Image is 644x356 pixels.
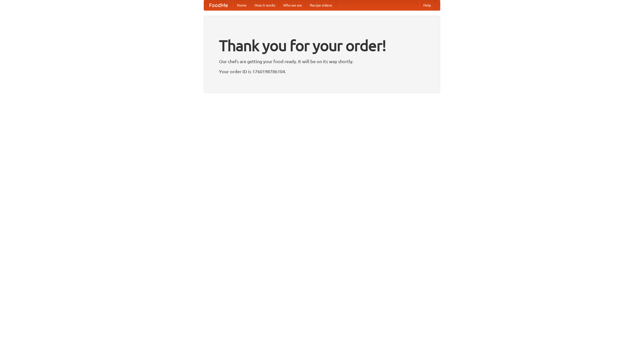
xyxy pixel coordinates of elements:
a: Who we are [279,0,306,10]
a: Home [233,0,251,10]
a: FoodMe [204,0,233,10]
p: Our chefs are getting your food ready. It will be on its way shortly. [219,58,425,65]
a: Recipe videos [306,0,336,10]
h1: Thank you for your order! [219,33,425,58]
p: Your order ID is 1760198786104. [219,68,425,75]
a: Help [419,0,435,10]
a: How it works [251,0,279,10]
